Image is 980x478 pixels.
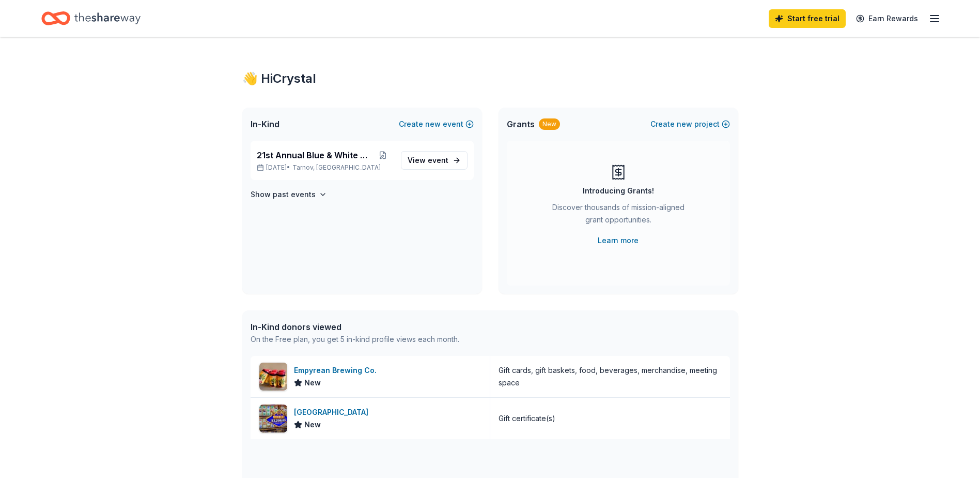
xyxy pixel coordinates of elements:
div: Gift certificate(s) [499,412,555,425]
div: [GEOGRAPHIC_DATA] [294,406,372,419]
span: View [408,154,448,167]
div: Introducing Grants! [583,185,654,197]
div: 👋 Hi Crystal [242,70,738,87]
h4: Show past events [251,188,316,201]
a: View event [401,151,468,170]
a: Start free trial [769,9,846,28]
span: 21st Annual Blue & White Night [257,149,374,161]
span: Tarnov, [GEOGRAPHIC_DATA] [292,163,381,172]
div: On the Free plan, you get 5 in-kind profile views each month. [251,333,459,346]
span: In-Kind [251,118,279,130]
div: Discover thousands of mission-aligned grant opportunities. [548,201,689,230]
span: New [304,419,321,431]
img: Image for Empyrean Brewing Co. [259,363,287,391]
div: New [539,118,560,130]
div: In-Kind donors viewed [251,321,459,333]
span: new [425,118,441,130]
button: Createnewevent [399,118,474,130]
a: Earn Rewards [850,9,924,28]
span: new [677,118,692,130]
img: Image for Grand Island Casino Resort [259,405,287,432]
button: Show past events [251,188,327,201]
span: Grants [507,118,535,130]
a: Learn more [598,234,639,247]
p: [DATE] • [257,163,393,172]
span: event [428,156,448,165]
a: Home [41,6,141,31]
span: New [304,377,321,389]
div: Empyrean Brewing Co. [294,364,381,377]
div: Gift cards, gift baskets, food, beverages, merchandise, meeting space [499,364,722,389]
button: Createnewproject [650,118,730,130]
